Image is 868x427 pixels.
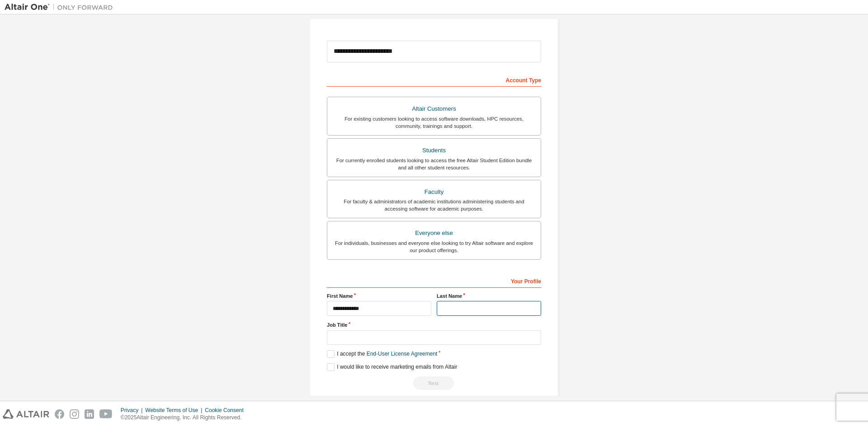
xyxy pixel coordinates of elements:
[333,157,535,171] div: For currently enrolled students looking to access the free Altair Student Edition bundle and all ...
[367,351,438,357] a: End-User License Agreement
[3,409,49,419] img: altair_logo.svg
[333,103,535,115] div: Altair Customers
[70,409,79,419] img: instagram.svg
[327,376,541,390] div: Read and acccept EULA to continue
[333,144,535,157] div: Students
[145,407,205,414] div: Website Terms of Use
[333,239,535,254] div: For individuals, businesses and everyone else looking to try Altair software and explore our prod...
[327,350,437,358] label: I accept the
[327,321,541,328] label: Job Title
[85,409,94,419] img: linkedin.svg
[205,407,249,414] div: Cookie Consent
[333,186,535,198] div: Faculty
[121,407,145,414] div: Privacy
[437,292,541,300] label: Last Name
[327,72,541,87] div: Account Type
[99,409,113,419] img: youtube.svg
[5,3,118,12] img: Altair One
[333,198,535,212] div: For faculty & administrators of academic institutions administering students and accessing softwa...
[333,227,535,239] div: Everyone else
[55,409,64,419] img: facebook.svg
[327,273,541,288] div: Your Profile
[121,414,249,422] p: © 2025 Altair Engineering, Inc. All Rights Reserved.
[327,292,431,300] label: First Name
[333,115,535,130] div: For existing customers looking to access software downloads, HPC resources, community, trainings ...
[327,363,457,371] label: I would like to receive marketing emails from Altair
